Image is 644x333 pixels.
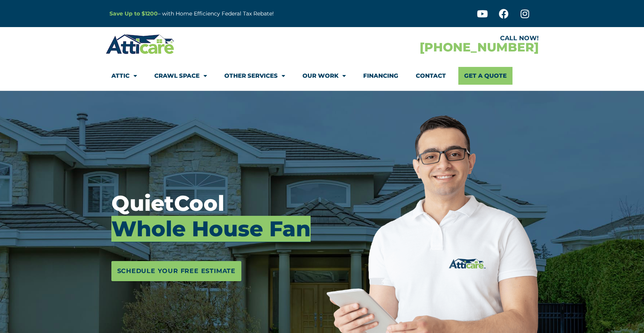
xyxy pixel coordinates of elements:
div: CALL NOW! [322,35,539,41]
a: Financing [363,67,398,85]
a: Get A Quote [458,67,512,85]
a: Our Work [302,67,346,85]
a: Crawl Space [154,67,207,85]
span: Schedule Your Free Estimate [117,265,236,277]
h3: QuietCool [111,191,321,242]
a: Schedule Your Free Estimate [111,261,242,281]
p: – with Home Efficiency Federal Tax Rebate! [109,9,360,18]
a: Contact [416,67,446,85]
a: Other Services [224,67,285,85]
mark: Whole House Fan [111,216,311,242]
a: Save Up to $1200 [109,10,158,17]
a: Attic [111,67,137,85]
nav: Menu [111,67,533,85]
